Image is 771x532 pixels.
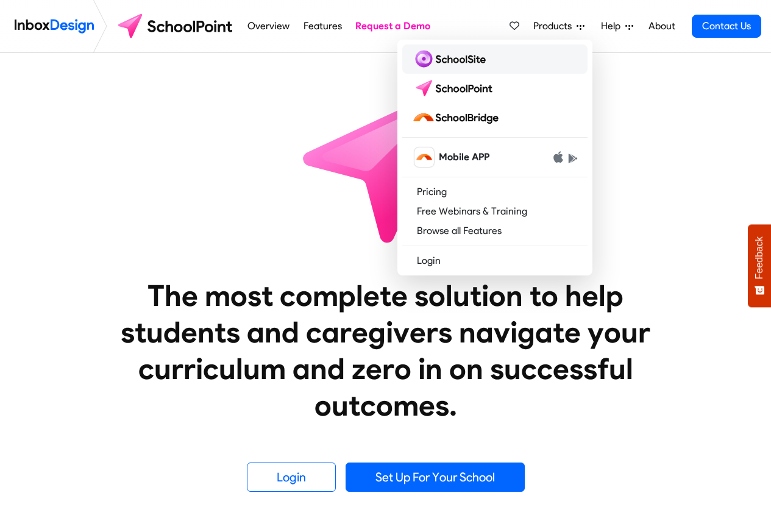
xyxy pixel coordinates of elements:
a: Free Webinars & Training [402,202,588,221]
a: Browse all Features [402,221,588,241]
span: Feedback [754,236,765,279]
span: Products [533,19,577,34]
a: Help [596,14,638,38]
a: Login [402,251,588,271]
a: Login [247,463,336,492]
img: icon_schoolpoint.svg [276,53,496,272]
div: Products [397,40,592,275]
a: Request a Demo [352,14,434,38]
span: Mobile APP [439,150,489,165]
img: schoolbridge logo [412,108,503,127]
heading: The most complete solution to help students and caregivers navigate your curriculum and zero in o... [96,277,675,424]
img: schoolsite logo [412,49,491,69]
img: schoolpoint logo [412,79,498,98]
a: schoolbridge icon Mobile APP [402,143,588,172]
a: Contact Us [692,15,761,38]
a: Pricing [402,182,588,202]
span: Help [601,19,625,34]
a: About [645,14,678,38]
button: Feedback - Show survey [748,224,771,307]
img: schoolbridge icon [414,147,434,167]
a: Features [300,14,345,38]
a: Set Up For Your School [346,463,525,492]
a: Overview [244,14,293,38]
img: schoolpoint logo [112,12,241,41]
a: Products [528,14,589,38]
